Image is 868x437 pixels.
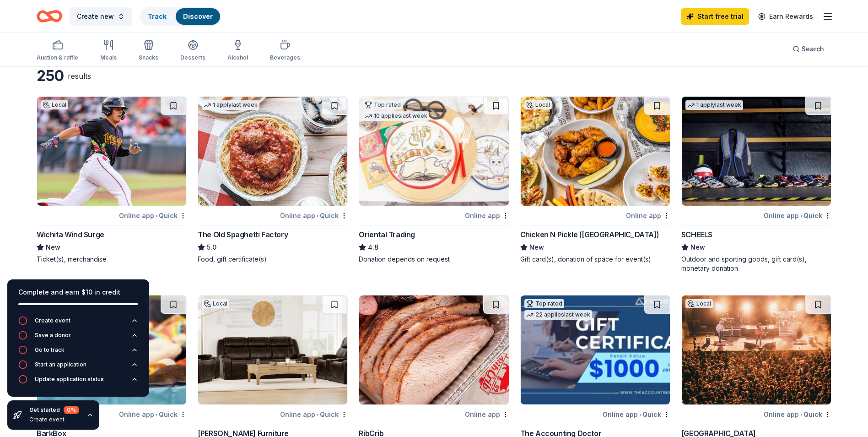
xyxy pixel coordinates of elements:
div: Local [41,100,68,109]
div: Local [685,299,713,308]
a: Image for Wichita Wind SurgeLocalOnline app•QuickWichita Wind SurgeNewTicket(s), merchandise [37,96,187,264]
span: Create new [77,11,114,22]
a: Home [37,5,62,27]
div: Go to track [35,346,65,354]
div: Get started [29,406,79,414]
img: Image for The Accounting Doctor [521,295,670,404]
div: 250 [37,67,64,85]
div: Desserts [180,54,205,61]
div: Online app Quick [280,210,348,221]
div: 0 % [64,406,79,414]
button: TrackDiscover [140,7,221,26]
span: • [800,212,802,219]
div: 1 apply last week [202,100,259,110]
div: Local [202,299,229,308]
button: Create new [70,7,132,26]
button: Start an application [18,360,138,375]
img: Image for SCHEELS [682,97,831,206]
div: Update application status [35,376,104,383]
span: • [156,411,157,418]
img: Image for Chicken N Pickle (Wichita) [521,97,670,206]
div: Create event [29,416,79,423]
img: Image for Bob Mills Furniture [198,295,347,404]
div: Wichita Wind Surge [37,229,104,240]
div: Food, gift certificate(s) [198,255,348,264]
div: Online app [626,210,670,221]
span: Search [802,44,824,55]
div: Donation depends on request [359,255,509,264]
a: Image for The Old Spaghetti Factory1 applylast weekOnline app•QuickThe Old Spaghetti Factory5.0Fo... [198,96,348,264]
div: Online app Quick [603,409,670,420]
div: 10 applies last week [363,111,429,121]
span: New [690,242,705,253]
div: results [68,71,91,82]
div: Top rated [363,100,403,109]
img: Image for Wichita Wind Surge [37,97,186,206]
div: The Old Spaghetti Factory [198,229,288,240]
span: 4.8 [368,242,378,253]
span: • [639,411,641,418]
button: Search [785,40,831,58]
span: • [800,411,802,418]
div: Oriental Trading [359,229,415,240]
span: • [317,411,318,418]
div: Online app Quick [764,409,831,420]
div: Alcohol [227,54,248,61]
div: Local [524,100,552,109]
img: Image for The Old Spaghetti Factory [198,97,347,206]
button: Create event [18,316,138,331]
a: Discover [183,12,213,20]
button: Beverages [270,36,300,66]
img: Image for RibCrib [359,295,508,404]
button: Go to track [18,345,138,360]
button: Alcohol [227,36,248,66]
button: Auction & raffle [37,36,78,66]
div: SCHEELS [681,229,712,240]
a: Earn Rewards [753,8,819,25]
div: Chicken N Pickle ([GEOGRAPHIC_DATA]) [520,229,659,240]
span: New [529,242,544,253]
button: Snacks [139,36,158,66]
div: Create event [35,317,70,324]
button: Desserts [180,36,205,66]
span: • [317,212,318,219]
div: Online app Quick [764,210,831,221]
div: 22 applies last week [524,310,592,320]
img: Image for Oriental Trading [359,97,508,206]
div: Auction & raffle [37,54,78,61]
div: Snacks [139,54,158,61]
div: Online app Quick [119,210,187,221]
div: Online app Quick [280,409,348,420]
a: Start free trial [681,8,749,25]
span: 5.0 [207,242,216,253]
a: Image for SCHEELS1 applylast weekOnline app•QuickSCHEELSNewOutdoor and sporting goods, gift card(... [681,96,831,273]
div: Online app [465,409,509,420]
div: Ticket(s), merchandise [37,255,187,264]
span: • [156,212,157,219]
div: Gift card(s), donation of space for event(s) [520,255,670,264]
div: Top rated [524,299,564,308]
button: Save a donor [18,331,138,345]
div: Beverages [270,54,300,61]
div: 1 apply last week [685,100,743,110]
a: Track [148,12,167,20]
div: Online app [465,210,509,221]
div: Meals [100,54,117,61]
div: Complete and earn $10 in credit [18,287,138,298]
button: Update application status [18,375,138,389]
div: Outdoor and sporting goods, gift card(s), monetary donation [681,255,831,273]
img: Image for Park City Arena [682,295,831,404]
a: Image for Chicken N Pickle (Wichita)LocalOnline appChicken N Pickle ([GEOGRAPHIC_DATA])NewGift ca... [520,96,670,264]
div: Save a donor [35,332,71,339]
span: New [46,242,60,253]
div: Start an application [35,361,86,368]
a: Image for Oriental TradingTop rated10 applieslast weekOnline appOriental Trading4.8Donation depen... [359,96,509,264]
button: Meals [100,36,117,66]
